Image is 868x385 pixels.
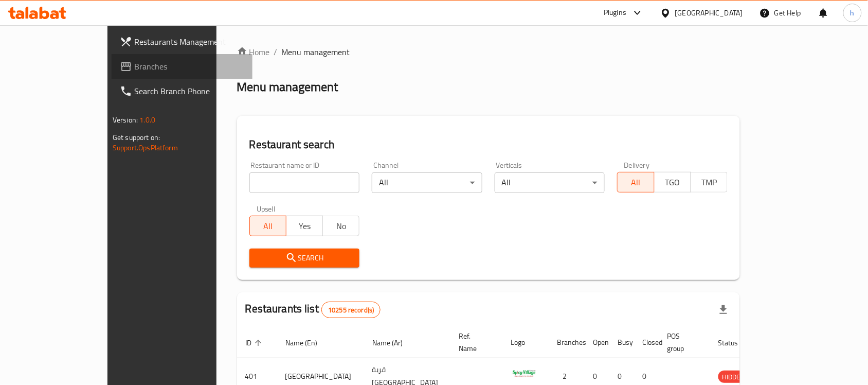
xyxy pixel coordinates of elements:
th: Closed [635,327,659,358]
div: HIDDEN [718,371,749,383]
span: POS group [667,330,698,355]
div: [GEOGRAPHIC_DATA] [675,7,743,19]
span: Branches [134,60,244,73]
button: TMP [691,172,728,192]
span: 1.0.0 [139,113,155,127]
span: Search Branch Phone [134,85,244,97]
a: Branches [112,54,252,79]
th: Busy [610,327,635,358]
span: Search [258,252,352,265]
span: TMP [695,175,724,190]
span: h [851,7,855,19]
span: Get support on: [113,131,160,144]
span: Restaurants Management [134,36,244,48]
nav: breadcrumb [237,46,740,58]
span: ID [245,337,265,349]
span: Name (En) [285,337,331,349]
input: Search for restaurant name or ID.. [249,172,360,193]
a: Search Branch Phone [112,79,252,103]
span: Status [718,337,752,349]
span: All [622,175,650,190]
li: / [274,46,278,58]
div: Total records count [321,302,381,318]
h2: Restaurant search [249,137,728,152]
span: No [327,219,355,234]
div: All [495,172,605,193]
span: HIDDEN [718,371,749,383]
button: Search [249,249,360,268]
h2: Menu management [237,79,338,95]
div: All [372,172,482,193]
span: 10255 record(s) [322,305,380,315]
span: TGO [659,175,687,190]
span: Ref. Name [459,330,491,355]
a: Home [237,46,270,58]
button: No [322,216,359,236]
div: Plugins [604,7,626,19]
th: Branches [549,327,585,358]
th: Logo [503,327,549,358]
h2: Restaurants list [245,301,381,318]
button: All [617,172,654,192]
span: Yes [291,219,319,234]
button: All [249,216,286,236]
div: Export file [711,297,736,322]
th: Open [585,327,610,358]
button: TGO [654,172,691,192]
label: Delivery [624,162,650,169]
span: All [254,219,282,234]
span: Version: [113,113,138,127]
a: Support.OpsPlatform [113,141,178,154]
span: Menu management [282,46,350,58]
button: Yes [286,216,323,236]
span: Name (Ar) [372,337,416,349]
a: Restaurants Management [112,29,252,54]
label: Upsell [257,205,276,213]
